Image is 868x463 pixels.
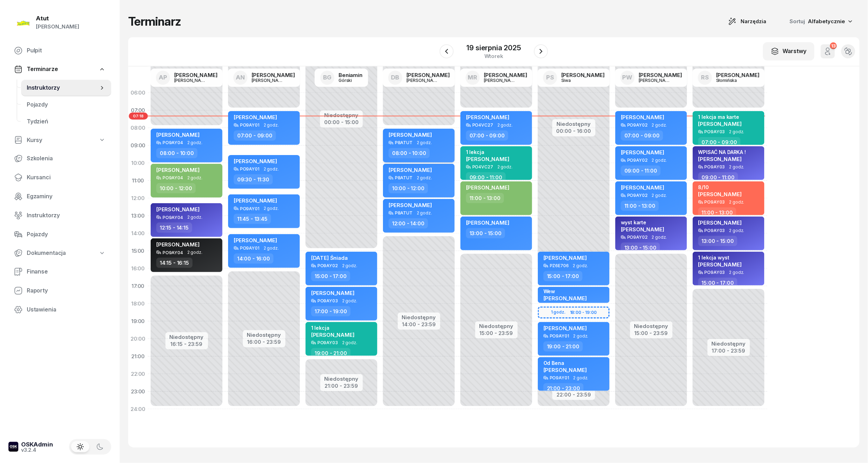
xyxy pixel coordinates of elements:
[128,15,181,28] h1: Terminarz
[716,78,750,83] div: Słomińska
[128,84,148,102] div: 06:00
[317,263,338,268] div: PO9AY02
[389,202,432,208] span: [PERSON_NAME]
[129,112,148,120] span: 07:18
[543,367,587,373] span: [PERSON_NAME]
[264,206,279,211] span: 2 godz.
[550,302,569,307] div: PZ6E706
[27,65,58,74] span: Terminarze
[705,228,725,233] div: PO9AY03
[729,228,744,233] span: 2 godz.
[573,263,588,268] span: 2 godz.
[8,301,111,318] a: Ustawienia
[311,325,354,331] div: 1 lekcja
[621,226,664,233] span: [PERSON_NAME]
[27,173,106,182] span: Kursanci
[497,123,512,128] span: 2 godz.
[187,215,202,220] span: 2 godz.
[634,322,668,337] button: Niedostępny15:00 - 23:59
[621,201,659,211] div: 11:00 - 13:00
[128,383,148,400] div: 23:00
[467,44,521,51] div: 19 sierpnia 2025
[621,166,661,176] div: 09:00 - 11:00
[466,156,509,162] span: [PERSON_NAME]
[543,271,583,281] div: 15:00 - 17:00
[236,75,245,81] span: AN
[27,117,106,126] span: Tydzień
[156,223,192,233] div: 12:15 - 14:15
[240,246,259,250] div: PO9AY01
[698,172,738,182] div: 09:00 - 11:00
[634,323,668,329] div: Niedostępny
[790,17,807,26] span: Sortuj
[573,302,587,307] span: 1 godz.
[234,237,277,244] span: [PERSON_NAME]
[698,137,741,147] div: 07:00 - 09:00
[264,246,279,251] span: 2 godz.
[466,149,509,155] div: 1 lekcja
[705,270,725,275] div: PO9AY03
[543,325,587,332] span: [PERSON_NAME]
[311,348,351,358] div: 19:00 - 21:00
[128,365,148,383] div: 22:00
[170,333,204,348] button: Niedostępny16:15 - 23:59
[156,167,200,173] span: [PERSON_NAME]
[698,255,742,261] div: 1 lekcja wyst
[468,75,477,81] span: MR
[417,175,432,180] span: 2 godz.
[402,315,436,320] div: Niedostępny
[621,149,664,156] span: [PERSON_NAME]
[187,175,202,180] span: 2 godz.
[615,69,688,87] a: PW[PERSON_NAME][PERSON_NAME]
[771,47,807,56] div: Warstwy
[383,69,455,87] a: DB[PERSON_NAME][PERSON_NAME]
[467,53,521,59] div: wtorek
[543,383,584,393] div: 21:00 - 23:00
[150,69,223,87] a: AP[PERSON_NAME][PERSON_NAME]
[21,79,111,96] a: Instruktorzy
[36,15,79,21] div: Atut
[395,140,413,145] div: P8ATUT
[808,18,845,25] span: Alfabetycznie
[170,340,204,347] div: 16:15 - 23:59
[27,100,106,109] span: Pojazdy
[324,118,359,125] div: 00:00 - 15:00
[128,330,148,348] div: 20:00
[698,156,742,162] span: [PERSON_NAME]
[27,230,106,239] span: Pojazdy
[821,44,835,58] button: 13
[729,129,744,134] span: 2 godz.
[170,334,204,340] div: Niedostępny
[627,193,648,198] div: PO9AY02
[240,167,259,171] div: PO9AY01
[556,120,591,135] button: Niedostępny00:00 - 16:00
[634,329,668,336] div: 15:00 - 23:59
[128,102,148,119] div: 07:00
[252,72,295,78] div: [PERSON_NAME]
[174,78,208,83] div: [PERSON_NAME]
[466,172,506,182] div: 09:00 - 11:00
[156,241,200,248] span: [PERSON_NAME]
[652,158,667,163] span: 2 godz.
[156,131,200,138] span: [PERSON_NAME]
[698,207,736,218] div: 11:00 - 13:00
[622,75,633,81] span: PW
[128,295,148,313] div: 18:00
[128,154,148,172] div: 10:00
[128,242,148,260] div: 15:00
[156,183,196,193] div: 10:00 - 12:00
[240,206,259,211] div: PO9AY01
[627,158,648,162] div: PO9AY02
[234,197,277,204] span: [PERSON_NAME]
[247,331,281,346] button: Niedostępny16:00 - 23:59
[543,255,587,261] span: [PERSON_NAME]
[484,72,527,78] div: [PERSON_NAME]
[621,130,663,141] div: 07:00 - 09:00
[763,42,814,60] button: Warstwy
[324,112,359,118] div: Niedostępny
[156,206,200,213] span: [PERSON_NAME]
[342,263,357,268] span: 2 godz.
[417,211,432,216] span: 2 godz.
[705,165,725,169] div: PO9AY03
[395,175,413,180] div: P8ATUT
